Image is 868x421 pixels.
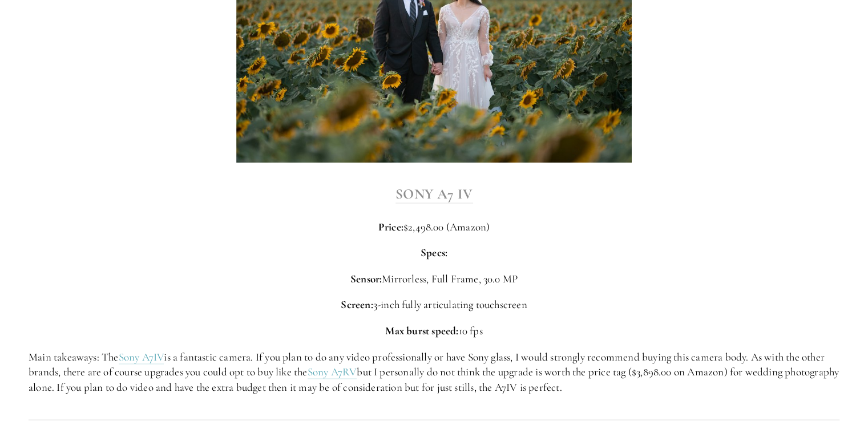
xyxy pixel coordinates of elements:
strong: Specs: [421,246,447,259]
strong: Sensor: [350,272,382,285]
a: Sony A7RV [308,365,357,379]
p: Mirrorless, Full Frame, 30.0 MP [29,272,839,287]
strong: Screen: [341,298,373,311]
a: Sony A7IV [119,350,164,365]
p: $2,498.00 (Amazon) [29,220,839,235]
p: 3-inch fully articulating touchscreen [29,297,839,313]
strong: Sony A7 IV [395,185,473,203]
p: Main takeaways: The is a fantastic camera. If you plan to do any video professionally or have Son... [29,350,839,395]
strong: Max burst speed: [385,324,458,337]
p: 10 fps [29,323,839,339]
a: Sony A7 IV [395,185,473,204]
strong: Price: [378,220,403,233]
